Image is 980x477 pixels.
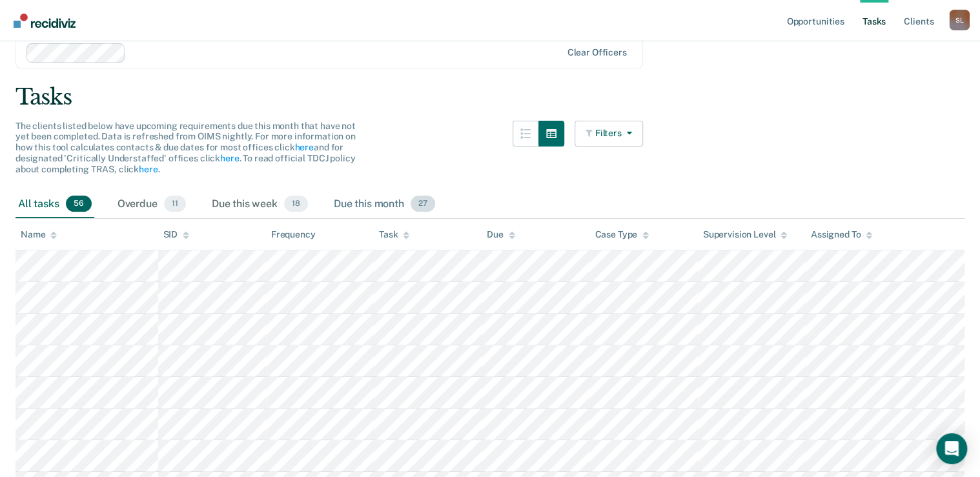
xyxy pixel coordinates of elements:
[14,14,76,28] img: Recidiviz
[284,196,308,212] span: 18
[294,142,313,152] a: here
[595,229,649,240] div: Case Type
[411,196,435,212] span: 27
[15,84,965,110] div: Tasks
[936,433,967,464] div: Open Intercom Messenger
[220,153,239,163] a: here
[21,229,57,240] div: Name
[209,190,311,219] div: Due this week18
[163,229,190,240] div: SID
[949,10,970,30] div: S L
[575,121,643,147] button: Filters
[164,196,186,212] span: 11
[331,190,438,219] div: Due this month27
[15,190,94,219] div: All tasks56
[66,196,92,212] span: 56
[949,10,970,30] button: Profile dropdown button
[139,164,158,174] a: here
[15,121,356,174] span: The clients listed below have upcoming requirements due this month that have not yet been complet...
[567,47,626,58] div: Clear officers
[379,229,409,240] div: Task
[115,190,189,219] div: Overdue11
[271,229,316,240] div: Frequency
[811,229,872,240] div: Assigned To
[703,229,788,240] div: Supervision Level
[487,229,515,240] div: Due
